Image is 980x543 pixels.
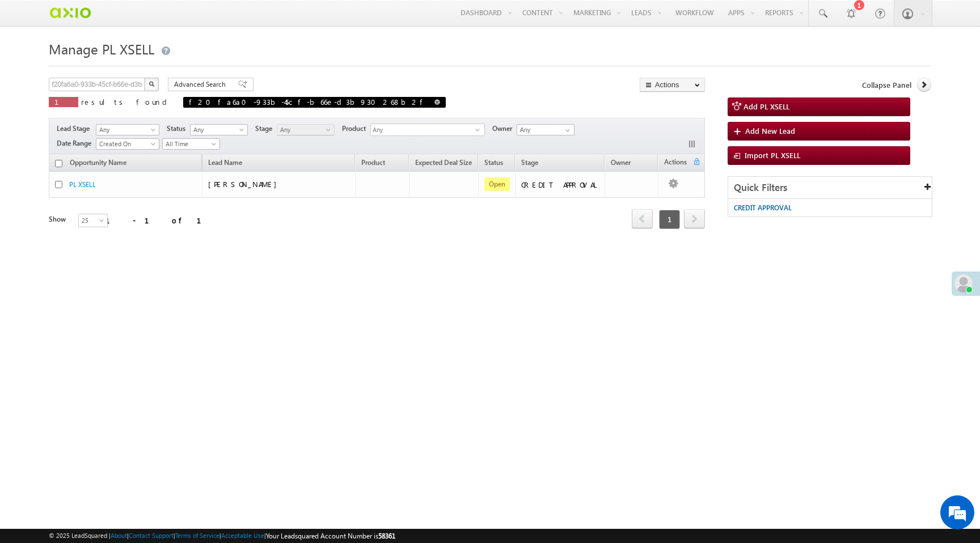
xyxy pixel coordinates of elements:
span: select [475,127,484,132]
span: [PERSON_NAME] [208,179,282,189]
span: Manage PL XSELL [49,40,154,58]
a: Terms of Service [175,532,219,539]
div: CREDIT APPROVAL [521,180,599,190]
input: Type to Search [517,124,575,135]
span: f20fa6a0-933b-45cf-b66e-d3b930268b2f [189,97,429,107]
span: Your Leadsquared Account Number is [266,532,395,540]
a: 25 [78,214,108,227]
span: Status [167,124,190,134]
span: Any [371,124,475,137]
div: Any [370,124,485,136]
span: Lead Name [202,156,248,171]
span: Stage [521,158,538,167]
a: Acceptable Use [221,532,264,539]
span: 1 [54,97,73,107]
a: Expected Deal Size [409,156,478,171]
a: Any [96,124,159,135]
img: Custom Logo [49,3,91,23]
span: Lead Stage [57,124,94,134]
span: Actions [658,156,692,171]
a: Any [190,124,248,135]
span: Owner [611,158,631,167]
span: next [684,209,705,228]
a: next [684,210,705,228]
textarea: Type your message and hit 'Enter' [15,105,207,340]
span: Product [361,158,385,167]
span: Add PL XSELL [744,101,789,111]
img: Search [149,81,154,87]
span: Collapse Panel [862,80,911,90]
a: Stage [516,156,544,171]
span: 58361 [378,532,395,540]
img: d_60004797649_company_0_60004797649 [19,60,48,74]
em: Start Chat [154,349,206,364]
span: Stage [255,124,277,134]
span: Product [342,124,370,134]
span: Expected Deal Size [415,158,472,167]
a: About [111,532,127,539]
a: prev [632,210,653,228]
a: PL XSELL [69,180,96,189]
a: Status [479,156,509,171]
span: Any [277,125,331,135]
span: Advanced Search [174,79,229,90]
span: All Time [163,139,217,149]
a: All Time [162,138,220,150]
div: Minimize live chat window [186,6,213,33]
span: Any [96,125,155,135]
span: Created On [96,139,155,149]
span: 1 [659,210,680,229]
input: Check all records [55,160,62,167]
span: Owner [492,124,517,134]
span: Import PL XSELL [745,150,800,160]
span: CREDIT APPROVAL [734,203,792,212]
button: Actions [640,78,705,92]
span: 25 [79,215,109,226]
a: Contact Support [129,532,174,539]
div: Show [49,214,69,224]
span: results found [81,97,171,107]
div: Chat with us now [59,60,191,74]
a: Created On [96,138,159,150]
a: Show All Items [559,125,573,136]
a: Any [277,124,335,135]
span: Open [484,177,510,191]
span: prev [632,209,653,228]
span: Add New Lead [745,126,795,135]
span: Date Range [57,138,96,149]
a: Opportunity Name [64,156,132,171]
span: © 2025 LeadSquared | | | | | [49,531,395,541]
div: 1 - 1 of 1 [105,214,215,227]
span: Any [191,125,244,135]
div: Quick Filters [728,177,932,199]
span: Opportunity Name [70,158,126,167]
